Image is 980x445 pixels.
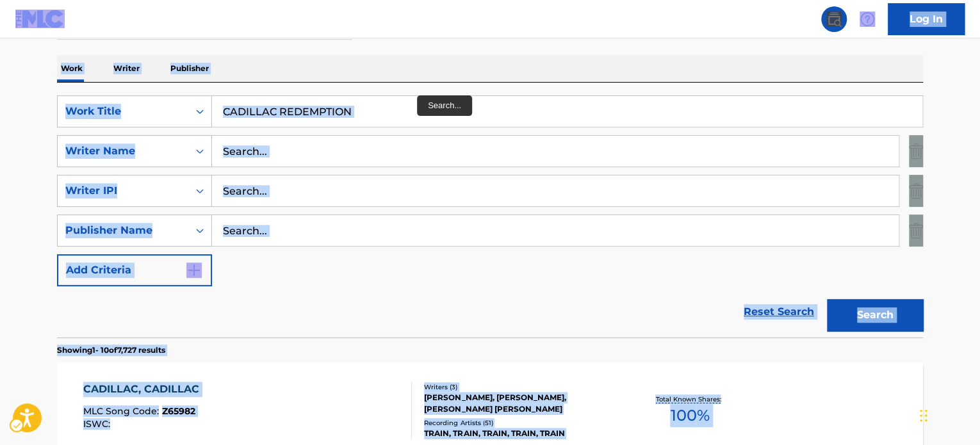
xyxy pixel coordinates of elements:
[909,135,923,167] img: Delete Criterion
[65,183,181,198] div: Writer IPI
[83,405,162,417] span: MLC Song Code :
[670,404,709,427] span: 100 %
[424,428,617,439] div: TRAIN, TRAIN, TRAIN, TRAIN, TRAIN
[916,384,980,445] iframe: Hubspot Iframe
[888,3,965,35] a: Log In
[162,405,195,417] span: Z65982
[65,104,181,119] div: Work Title
[57,344,165,356] p: Showing 1 - 10 of 7,727 results
[424,418,617,428] div: Recording Artists ( 51 )
[188,96,211,127] div: On
[827,299,923,331] button: Search
[167,55,213,82] p: Publisher
[83,382,206,397] div: CADILLAC, CADILLAC
[920,396,927,435] div: Drag
[212,215,899,246] input: Search...
[57,254,212,286] button: Add Criteria
[65,223,181,238] div: Publisher Name
[424,392,617,415] div: [PERSON_NAME], [PERSON_NAME], [PERSON_NAME] [PERSON_NAME]
[110,55,143,82] p: Writer
[909,214,923,247] img: Delete Criterion
[212,175,899,206] input: Search...
[15,10,65,28] img: MLC Logo
[57,95,923,337] form: Search Form
[212,136,899,166] input: Search...
[83,418,113,430] span: ISWC :
[826,12,842,27] img: search
[909,175,923,207] img: Delete Criterion
[737,298,821,326] a: Reset Search
[186,263,202,278] img: 9d2ae6d4665cec9f34b9.svg
[65,143,181,159] div: Writer Name
[424,382,617,392] div: Writers ( 3 )
[860,12,875,27] img: help
[57,55,86,82] p: Work
[212,96,922,127] input: Search...
[655,394,724,404] p: Total Known Shares:
[916,384,980,445] div: Chat Widget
